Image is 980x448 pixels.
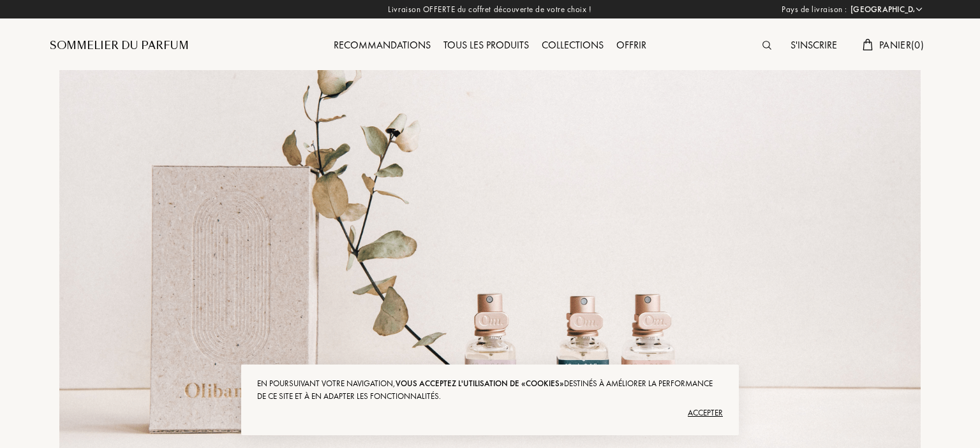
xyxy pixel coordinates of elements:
[50,38,189,54] a: Sommelier du Parfum
[782,3,847,16] span: Pays de livraison :
[437,38,535,52] a: Tous les produits
[784,38,843,54] div: S'inscrire
[784,38,843,52] a: S'inscrire
[396,378,564,389] span: vous acceptez l'utilisation de «cookies»
[863,39,873,50] img: cart.svg
[762,41,771,50] img: search_icn.svg
[610,38,653,52] a: Offrir
[257,403,723,423] div: Accepter
[437,38,535,54] div: Tous les produits
[610,38,653,54] div: Offrir
[257,377,723,403] div: En poursuivant votre navigation, destinés à améliorer la performance de ce site et à en adapter l...
[327,38,437,54] div: Recommandations
[879,38,924,52] span: Panier ( 0 )
[535,38,610,54] div: Collections
[535,38,610,52] a: Collections
[327,38,437,52] a: Recommandations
